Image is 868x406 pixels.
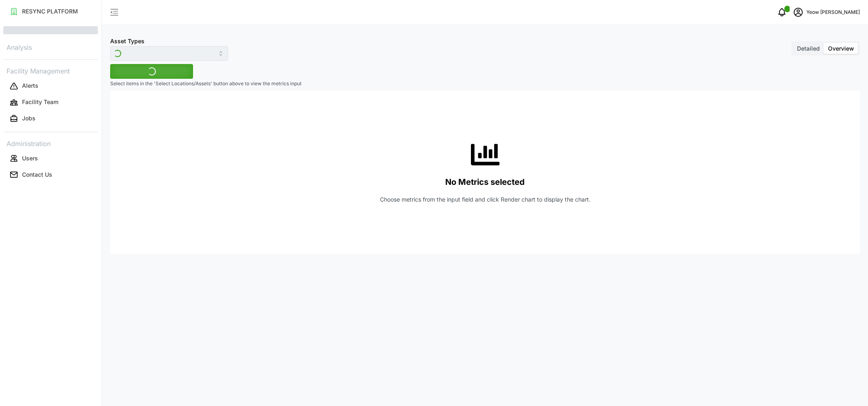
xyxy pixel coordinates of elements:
p: Jobs [22,114,36,122]
button: Users [3,151,98,166]
p: No Metrics selected [445,175,525,189]
button: Contact Us [3,167,98,182]
p: Yeow [PERSON_NAME] [806,9,860,16]
a: Facility Team [3,94,98,111]
a: RESYNC PLATFORM [3,3,98,20]
p: Analysis [3,41,98,53]
button: RESYNC PLATFORM [3,4,98,19]
button: Alerts [3,79,98,93]
p: Select items in the 'Select Locations/Assets' button above to view the metrics input [110,80,860,87]
p: Administration [3,137,98,149]
a: Jobs [3,111,98,127]
a: Users [3,150,98,166]
p: Facility Management [3,64,98,76]
a: Contact Us [3,166,98,183]
button: schedule [790,4,806,20]
button: Jobs [3,111,98,126]
p: RESYNC PLATFORM [22,7,78,16]
p: Choose metrics from the input field and click Render chart to display the chart. [380,195,591,204]
p: Users [22,154,38,162]
p: Contact Us [22,171,52,179]
label: Asset Types [110,37,144,46]
p: Facility Team [22,98,58,106]
span: Detailed [797,45,820,52]
a: Alerts [3,78,98,94]
p: Alerts [22,82,38,90]
span: Overview [828,45,854,52]
button: notifications [774,4,790,20]
button: Facility Team [3,95,98,110]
